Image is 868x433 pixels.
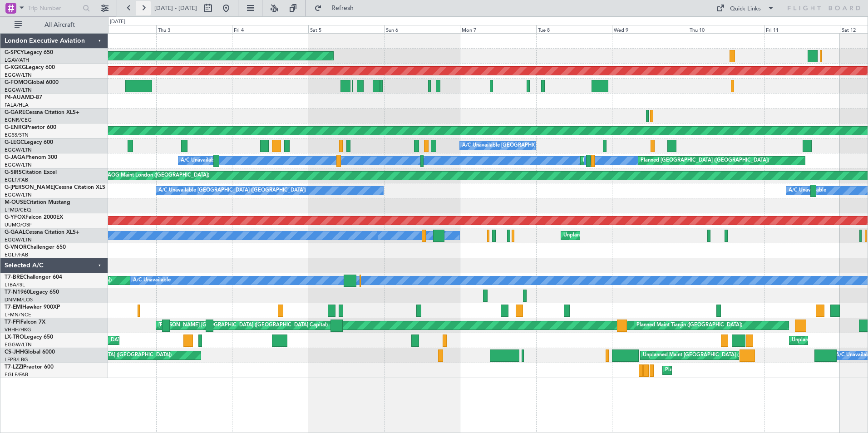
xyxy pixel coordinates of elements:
a: P4-AUAMD-87 [5,95,42,100]
span: G-SIRS [5,170,22,175]
a: G-JAGAPhenom 300 [5,155,57,160]
a: EGGW/LTN [5,236,32,243]
a: EGNR/CEG [5,117,32,123]
a: T7-N1960Legacy 650 [5,290,59,295]
span: P4-AUA [5,95,25,100]
div: Fri 4 [232,25,308,33]
div: Quick Links [730,5,761,14]
a: G-SPCYLegacy 650 [5,50,53,55]
a: EGGW/LTN [5,192,32,198]
a: EGGW/LTN [5,341,32,348]
a: T7-FFIFalcon 7X [5,320,45,325]
div: A/C Unavailable [GEOGRAPHIC_DATA] ([GEOGRAPHIC_DATA]) [462,139,610,153]
span: LX-TRO [5,335,24,340]
span: All Aircraft [24,22,96,28]
input: Trip Number [28,1,80,15]
button: All Aircraft [10,18,99,32]
span: G-FOMO [5,80,28,85]
a: LTBA/ISL [5,281,25,288]
span: G-LEGC [5,140,24,145]
span: T7-EMI [5,305,22,310]
div: A/C Unavailable [181,154,218,167]
div: Planned Maint [GEOGRAPHIC_DATA] ([GEOGRAPHIC_DATA]) [665,364,808,377]
div: AOG Maint London ([GEOGRAPHIC_DATA]) [108,169,209,182]
div: Thu 3 [156,25,232,33]
div: Tue 8 [536,25,612,33]
a: G-ENRGPraetor 600 [5,125,56,130]
span: T7-FFI [5,320,20,325]
a: G-YFOXFalcon 2000EX [5,215,63,220]
span: G-ENRG [5,125,26,130]
a: G-LEGCLegacy 600 [5,140,53,145]
a: FALA/HLA [5,102,29,108]
span: M-OUSE [5,200,26,205]
span: T7-N1960 [5,290,30,295]
a: G-GARECessna Citation XLS+ [5,110,79,115]
span: G-[PERSON_NAME] [5,185,55,190]
div: Planned Maint [GEOGRAPHIC_DATA] ([GEOGRAPHIC_DATA]) [583,154,726,167]
span: T7-BRE [5,275,23,280]
a: T7-LZZIPraetor 600 [5,364,54,370]
div: Unplanned Maint [GEOGRAPHIC_DATA] ([GEOGRAPHIC_DATA]) [563,229,713,242]
div: A/C Unavailable [GEOGRAPHIC_DATA] ([GEOGRAPHIC_DATA]) [158,184,306,197]
a: LFMD/CEQ [5,207,31,213]
button: Refresh [310,1,365,15]
a: LX-TROLegacy 650 [5,335,53,340]
span: CS-JHH [5,349,24,355]
a: G-[PERSON_NAME]Cessna Citation XLS [5,185,105,190]
a: EGLF/FAB [5,371,28,378]
span: [DATE] - [DATE] [154,4,197,12]
span: Refresh [324,5,362,11]
a: G-SIRSCitation Excel [5,170,57,175]
span: G-SPCY [5,50,24,55]
div: [DATE] [110,18,125,26]
a: G-VNORChallenger 650 [5,245,66,250]
a: EGGW/LTN [5,162,32,168]
a: EGSS/STN [5,132,29,138]
div: Thu 10 [688,25,764,33]
a: T7-BREChallenger 604 [5,275,62,280]
a: EGLF/FAB [5,251,28,258]
span: G-YFOX [5,215,25,220]
a: DNMM/LOS [5,296,33,303]
a: LFMN/NCE [5,311,31,318]
div: Wed 2 [80,25,156,33]
a: EGGW/LTN [5,147,32,153]
a: M-OUSECitation Mustang [5,200,70,205]
div: Sun 6 [384,25,460,33]
a: T7-EMIHawker 900XP [5,305,60,310]
div: Wed 9 [612,25,688,33]
div: A/C Unavailable [133,274,171,287]
div: A/C Unavailable [789,184,826,197]
span: G-VNOR [5,245,27,250]
span: G-GAAL [5,230,25,235]
div: Planned [GEOGRAPHIC_DATA] ([GEOGRAPHIC_DATA]) [641,154,769,167]
div: Sat 5 [308,25,384,33]
a: EGGW/LTN [5,72,32,79]
a: UUMO/OSF [5,221,32,228]
div: Fri 11 [764,25,840,33]
a: G-KGKGLegacy 600 [5,65,55,70]
div: [PERSON_NAME] [GEOGRAPHIC_DATA] ([GEOGRAPHIC_DATA] Capital) [158,319,328,332]
span: T7-LZZI [5,364,23,370]
a: LGAV/ATH [5,57,29,64]
a: EGGW/LTN [5,87,32,93]
span: G-GARE [5,110,25,115]
a: EGLF/FAB [5,177,28,183]
span: G-JAGA [5,155,25,160]
div: Planned Maint Tianjin ([GEOGRAPHIC_DATA]) [636,319,742,332]
div: Unplanned Maint [GEOGRAPHIC_DATA] ([GEOGRAPHIC_DATA]) [643,349,792,362]
a: CS-JHHGlobal 6000 [5,349,55,355]
a: G-GAALCessna Citation XLS+ [5,230,79,235]
div: Mon 7 [460,25,536,33]
a: LFPB/LBG [5,356,28,363]
a: VHHH/HKG [5,326,31,333]
button: Quick Links [712,1,779,15]
span: G-KGKG [5,65,26,70]
a: G-FOMOGlobal 6000 [5,80,59,85]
